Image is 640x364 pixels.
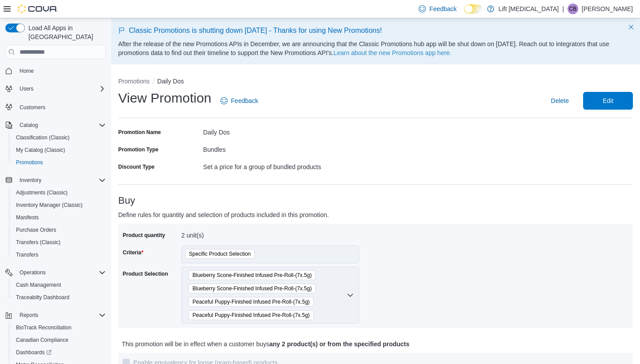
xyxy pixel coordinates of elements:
[188,297,314,307] span: Peaceful Puppy-Finished Infused Pre-Roll-(7x.5g)
[9,144,109,156] button: My Catalog (Classic)
[118,129,161,136] label: Promotion Name
[12,292,106,303] span: Traceabilty Dashboard
[548,92,572,110] button: Delete
[20,177,41,184] span: Inventory
[2,64,109,77] button: Home
[16,294,69,301] span: Traceabilty Dashboard
[12,292,73,303] a: Traceabilty Dashboard
[20,122,38,129] span: Catalog
[192,311,310,320] span: Peaceful Puppy-Finished Infused Pre-Roll-(7x.5g)
[118,40,633,57] p: After the release of the new Promotions APIs in December, we are announcing that the Classic Prom...
[12,132,106,143] span: Classification (Classic)
[9,211,109,224] button: Manifests
[20,104,45,111] span: Customers
[9,224,109,236] button: Purchase Orders
[12,157,106,168] span: Promotions
[582,4,633,14] p: [PERSON_NAME]
[16,101,106,112] span: Customers
[551,96,569,105] span: Delete
[231,96,258,105] span: Feedback
[16,175,106,186] span: Inventory
[16,267,49,278] button: Operations
[118,89,212,107] h1: View Promotion
[123,270,168,277] label: Product Selection
[583,92,633,110] button: Edit
[118,163,155,170] label: Discount Type
[2,119,109,131] button: Catalog
[12,187,106,198] span: Adjustments (Classic)
[9,186,109,199] button: Adjustments (Classic)
[2,174,109,186] button: Inventory
[12,249,106,260] span: Transfers
[20,85,33,92] span: Users
[16,310,106,320] span: Reports
[188,284,316,293] span: Blueberry Scone-Finished Infused Pre-Roll-(7x.5g)
[122,339,503,349] p: This promotion will be in effect when a customer buys
[16,102,49,113] a: Customers
[203,142,376,153] div: Bundles
[12,335,72,345] a: Canadian Compliance
[562,4,564,14] p: |
[12,145,106,155] span: My Catalog (Classic)
[12,322,75,333] a: BioTrack Reconciliation
[568,4,578,14] div: Clarence Barr
[203,160,376,170] div: Set a price for a group of bundled products
[2,83,109,95] button: Users
[499,4,559,14] p: Lift [MEDICAL_DATA]
[16,65,106,76] span: Home
[16,66,37,76] a: Home
[20,312,38,319] span: Reports
[16,120,41,131] button: Catalog
[20,67,34,75] span: Home
[185,249,255,259] span: Specific Product Selection
[9,321,109,334] button: BioTrack Reconciliation
[16,120,106,131] span: Catalog
[12,200,86,210] a: Inventory Manager (Classic)
[12,187,71,198] a: Adjustments (Classic)
[12,145,69,155] a: My Catalog (Classic)
[16,267,106,278] span: Operations
[2,266,109,279] button: Operations
[18,4,58,13] img: Cova
[118,77,633,87] nav: An example of EuiBreadcrumbs
[12,237,64,248] a: Transfers (Classic)
[189,249,251,258] span: Specific Product Selection
[118,210,504,220] p: Define rules for quantity and selection of products included in this promotion.
[464,14,464,14] span: Dark Mode
[16,349,52,356] span: Dashboards
[12,157,47,168] a: Promotions
[20,269,46,276] span: Operations
[16,146,65,154] span: My Catalog (Classic)
[603,96,613,105] span: Edit
[12,225,106,235] span: Purchase Orders
[16,214,39,221] span: Manifests
[9,156,109,169] button: Promotions
[16,226,56,233] span: Purchase Orders
[12,200,106,210] span: Inventory Manager (Classic)
[16,159,43,166] span: Promotions
[16,310,42,320] button: Reports
[16,239,60,246] span: Transfers (Classic)
[217,92,262,110] a: Feedback
[269,340,409,348] b: any 2 product(s) or from the specified products
[181,228,300,239] div: 2 unit(s)
[188,310,314,320] span: Peaceful Puppy-Finished Infused Pre-Roll-(7x.5g)
[9,334,109,346] button: Canadian Compliance
[123,232,165,239] label: Product quantity
[429,4,456,13] span: Feedback
[118,146,158,153] label: Promotion Type
[626,22,636,32] button: Dismiss this callout
[123,249,144,256] label: Criteria
[16,336,68,344] span: Canadian Compliance
[9,249,109,261] button: Transfers
[9,346,109,359] a: Dashboards
[16,251,38,258] span: Transfers
[157,78,184,85] button: Daily Dos
[203,125,376,136] div: Daily Dos
[12,280,64,290] a: Cash Management
[9,236,109,249] button: Transfers (Classic)
[12,347,106,358] span: Dashboards
[16,189,68,196] span: Adjustments (Classic)
[118,25,633,36] p: Classic Promotions is shutting down [DATE] - Thanks for using New Promotions!
[2,309,109,321] button: Reports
